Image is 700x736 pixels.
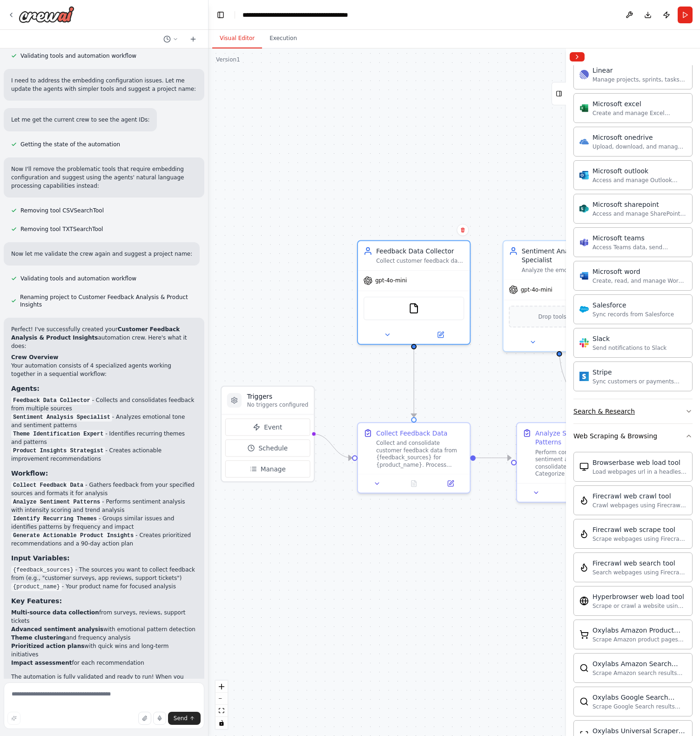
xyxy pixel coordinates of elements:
[375,277,407,285] span: gpt-4o-mini
[11,385,40,392] strong: Agents:
[186,34,201,45] button: Start a new chat
[579,462,589,471] img: Browserbaseloadtool
[592,200,687,209] div: Microsoft sharepoint
[376,429,447,438] div: Collect Feedback Data
[522,266,610,274] div: Analyze the emotional tone and sentiment of customer feedback data, categorizing feedback as posi...
[11,447,105,455] code: Product Insights Strategist
[579,70,589,79] img: Linear
[168,712,201,725] button: Send
[592,378,687,385] div: Sync customers or payments from Stripe
[592,525,687,534] div: Firecrawl web scrape tool
[11,470,48,477] strong: Workflow:
[215,693,228,705] button: zoom out
[11,165,197,190] p: Now I'll remove the problematic tools that require embedding configuration and suggest using the ...
[212,29,262,48] button: Visual Editor
[592,233,687,243] div: Microsoft teams
[11,634,66,641] strong: Theme clustering
[538,312,580,321] span: Drop tools here
[592,569,687,576] div: Search webpages using Firecrawl and return the results
[357,422,471,493] div: Collect Feedback DataCollect and consolidate customer feedback data from {feedback_sources} for {...
[11,481,85,490] code: Collect Feedback Data
[11,566,75,574] code: {feedback_sources}
[579,305,589,314] img: Salesforce
[11,515,99,523] code: Identify Recurring Themes
[247,401,309,409] p: No triggers configured
[11,481,197,497] li: - Gathers feedback from your specified sources and formats it for analysis
[579,596,589,606] img: Hyperbrowserloadtool
[395,478,433,489] button: No output available
[11,643,84,649] strong: Prioritized action plans
[573,424,693,448] button: Web Scraping & Browsing
[592,177,687,184] div: Access and manage Outlook emails, calendar events, and contacts.
[579,529,589,538] img: Firecrawlscrapewebsitetool
[11,531,197,548] li: - Creates prioritized recommendations and a 90-day action plan
[11,116,149,124] p: Let me get the current crew to see the agent IDs:
[376,246,464,256] div: Feedback Data Collector
[11,673,197,706] p: The automation is fully validated and ready to run! When you execute it, provide your feedback so...
[376,258,464,265] div: Collect customer feedback data from multiple sources including {feedback_sources} and consolidate...
[11,532,135,540] code: Generate Actionable Product Insights
[592,458,687,467] div: Browserbase web load tool
[20,225,103,233] span: Removing tool TXTSearchTool
[535,429,623,447] div: Analyze Sentiment Patterns
[11,325,197,350] p: Perfect! I've successfully created your automation crew. Here's what it does:
[579,563,589,572] img: Firecrawlsearchtool
[20,52,136,60] span: Validating tools and automation workflow
[11,566,197,582] li: - The sources you want to collect feedback from (e.g., "customer surveys, app reviews, support ti...
[560,337,612,348] button: Open in side panel
[579,170,589,180] img: Microsoft outlook
[535,449,623,478] div: Perform comprehensive sentiment analysis on the consolidated feedback data. Categorize each piece...
[357,240,471,345] div: Feedback Data CollectorCollect customer feedback data from multiple sources including {feedback_s...
[11,514,197,531] li: - Groups similar issues and identifies patterns by frequency and impact
[11,396,197,413] li: - Collects and consolidates feedback from multiple sources
[20,207,104,214] span: Removing tool CSVSearchTool
[573,407,635,416] div: Search & Research
[215,717,228,729] button: toggle interactivity
[19,6,74,23] img: Logo
[521,286,552,293] span: gpt-4o-mini
[592,368,687,377] div: Stripe
[592,244,687,251] div: Access Teams data, send messages, create meetings, and manage channels.
[579,103,589,113] img: Microsoft excel
[409,349,418,417] g: Edge from 7efdb6f0-43fd-456b-b9a9-751983b12d81 to 34dc029b-275b-42a0-b1c9-aa9ca07d8662
[579,697,589,706] img: Oxylabsgooglesearchscrapertool
[592,166,687,176] div: Microsoft outlook
[214,8,227,21] button: Hide left sidebar
[592,502,687,509] div: Crawl webpages using Firecrawl and return the contents
[215,681,228,729] div: React Flow controls
[573,431,657,441] div: Web Scraping & Browsing
[579,204,589,213] img: Microsoft sharepoint
[11,76,197,93] p: I need to address the embedding configuration issues. Let me update the agents with simpler tools...
[592,535,687,543] div: Scrape webpages using Firecrawl and return the contents
[313,429,352,463] g: Edge from triggers to 34dc029b-275b-42a0-b1c9-aa9ca07d8662
[592,277,687,285] div: Create, read, and manage Word documents and text files in OneDrive or SharePoint.
[376,439,464,469] div: Collect and consolidate customer feedback data from {feedback_sources} for {product_name}. Proces...
[579,238,589,247] img: Microsoft teams
[11,498,102,506] code: Analyze Sentiment Patterns
[592,76,687,83] div: Manage projects, sprints, tasks, and bug tracking in Linear
[11,608,197,625] li: from surveys, reviews, support tickets
[592,133,687,142] div: Microsoft onedrive
[562,48,570,736] button: Toggle Sidebar
[11,413,112,422] code: Sentiment Analysis Specialist
[242,10,382,20] nav: breadcrumb
[570,52,585,61] button: Collapse right sidebar
[225,439,310,457] button: Schedule
[592,659,687,668] div: Oxylabs Amazon Search Scraper tool
[11,354,58,361] strong: Crew Overview
[476,453,511,463] g: Edge from 34dc029b-275b-42a0-b1c9-aa9ca07d8662 to b772e5a7-1886-4e48-b5de-f536a47d12a0
[11,660,72,666] strong: Impact assessment
[435,478,466,489] button: Open in side panel
[11,642,197,659] li: with quick wins and long-term initiatives
[592,300,674,310] div: Salesforce
[11,430,105,438] code: Theme Identification Expert
[261,464,286,474] span: Manage
[258,443,288,453] span: Schedule
[11,554,70,562] strong: Input Variables:
[592,468,687,476] div: Load webpages url in a headless browser using Browserbase and return the contents
[579,271,589,280] img: Microsoft word
[11,625,197,634] li: with emotional pattern detection
[592,693,687,702] div: Oxylabs Google Search Scraper tool
[592,344,666,352] div: Send notifications to Slack
[592,334,666,343] div: Slack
